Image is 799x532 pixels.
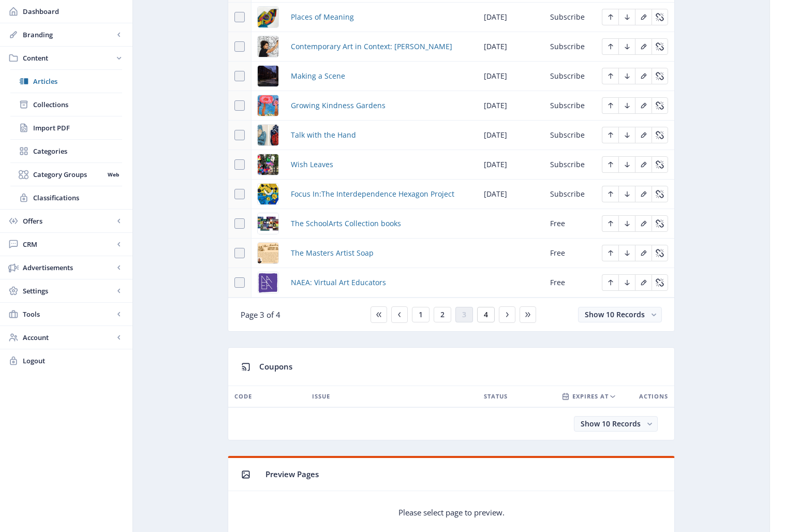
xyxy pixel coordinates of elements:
a: Edit page [652,100,668,110]
span: Content [23,53,114,63]
span: Collections [33,99,122,110]
td: Subscribe [544,150,596,180]
button: 4 [477,307,495,322]
td: [DATE] [478,180,544,209]
button: Show 10 Records [574,416,658,432]
span: The Masters Artist Soap [291,247,374,259]
td: [DATE] [478,32,544,62]
span: Dashboard [23,6,124,17]
a: Growing Kindness Gardens [291,99,386,112]
a: Edit page [652,11,668,21]
td: [DATE] [478,91,544,121]
td: Subscribe [544,91,596,121]
img: 207b47dc-a7b2-4feb-a6e0-baedb9f71bb9.png [258,184,278,204]
a: Collections [10,93,122,116]
td: Subscribe [544,3,596,32]
img: cdf0c352-48a8-4590-8915-1a33c69cdace.png [258,213,278,234]
a: Edit page [635,188,652,198]
a: Edit page [635,277,652,287]
a: The SchoolArts Collection books [291,217,401,230]
img: 4c7d6d62-174e-4500-b2cf-9bd559eb7ee0.png [258,125,278,145]
a: Edit page [652,70,668,80]
span: Tools [23,309,114,319]
span: 4 [484,311,488,319]
a: Edit page [652,247,668,257]
a: Focus In:The Interdependence Hexagon Project [291,188,454,200]
img: 15d29103-439a-43b6-9346-92bc353c484f.png [258,243,278,263]
a: Edit page [652,277,668,287]
a: Edit page [652,41,668,51]
span: NAEA: Virtual Art Educators [291,276,386,289]
a: Edit page [602,41,618,51]
a: Edit page [602,159,618,169]
a: Edit page [652,218,668,228]
a: Edit page [602,70,618,80]
a: Edit page [602,11,618,21]
span: Branding [23,29,114,40]
a: Making a Scene [291,70,345,82]
a: Places of Meaning [291,11,354,23]
a: Edit page [635,247,652,257]
span: 3 [462,311,466,319]
a: Edit page [618,277,635,287]
a: Edit page [635,159,652,169]
a: Articles [10,70,122,93]
button: 3 [455,307,473,322]
a: Import PDF [10,116,122,139]
td: Free [544,268,596,298]
a: Edit page [602,100,618,110]
span: Settings [23,286,114,296]
a: Edit page [635,41,652,51]
a: Wish Leaves [291,158,333,171]
td: [DATE] [478,62,544,91]
span: Page 3 of 4 [241,309,280,320]
span: Coupons [259,361,292,372]
button: 1 [412,307,430,322]
td: [DATE] [478,150,544,180]
a: Edit page [602,277,618,287]
img: 5a73384a-94b5-40c1-b364-e28da98fe42e.png [258,95,278,116]
span: 2 [440,311,445,319]
a: Edit page [618,188,635,198]
a: Edit page [618,70,635,80]
a: Edit page [652,159,668,169]
a: Edit page [602,247,618,257]
img: 7cad7699-3d39-4877-95c9-a88b93fa732b.png [258,7,278,27]
span: Logout [23,356,124,366]
a: Edit page [618,247,635,257]
a: Edit page [618,129,635,139]
a: Edit page [618,218,635,228]
a: Edit page [602,129,618,139]
span: Actions [639,390,668,403]
span: CRM [23,239,114,249]
img: 677edc1d-f659-4490-9a7e-58a688947a67.png [258,154,278,175]
td: [DATE] [478,121,544,150]
nb-badge: Web [104,169,122,180]
a: Contemporary Art in Context: [PERSON_NAME] [291,40,452,53]
td: [DATE] [478,3,544,32]
a: Talk with the Hand [291,129,356,141]
td: Subscribe [544,62,596,91]
a: Edit page [635,11,652,21]
span: STATUS [484,390,508,403]
span: Show 10 Records [581,419,641,428]
td: Free [544,239,596,268]
a: Edit page [618,41,635,51]
a: Edit page [652,129,668,139]
a: Edit page [635,100,652,110]
a: Edit page [635,129,652,139]
a: Category GroupsWeb [10,163,122,186]
span: Articles [33,76,122,86]
a: Categories [10,140,122,162]
a: Edit page [618,159,635,169]
span: Show 10 Records [585,309,645,319]
span: Offers [23,216,114,226]
a: Edit page [618,100,635,110]
a: Edit page [602,188,618,198]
